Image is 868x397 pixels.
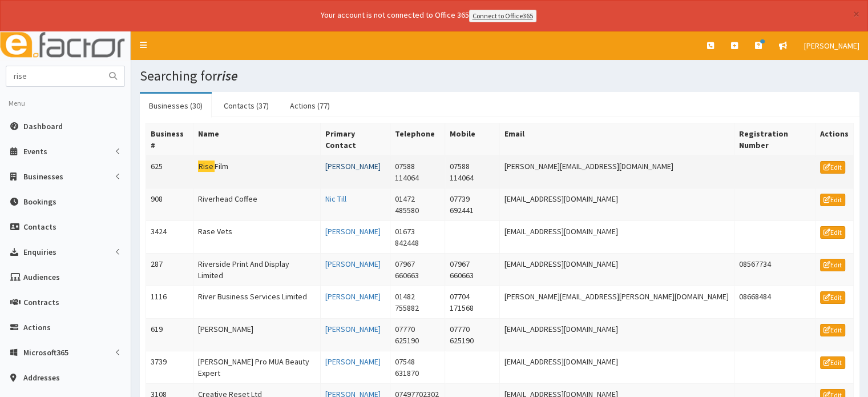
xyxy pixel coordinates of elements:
td: 01472 485580 [390,188,445,220]
a: Edit [820,356,845,369]
td: 07588 114064 [390,155,445,188]
a: Actions (77) [281,94,339,118]
td: 3424 [146,220,193,253]
span: Businesses [23,171,63,182]
a: Edit [820,194,845,206]
a: [PERSON_NAME] [796,31,868,60]
a: Edit [820,226,845,239]
span: Contacts [23,222,56,232]
td: 01673 842448 [390,220,445,253]
a: Businesses (30) [140,94,212,118]
td: 07739 692441 [445,188,500,220]
td: 07967 660663 [390,253,445,286]
span: Dashboard [23,121,63,131]
td: [PERSON_NAME][EMAIL_ADDRESS][DOMAIN_NAME] [500,155,734,188]
a: [PERSON_NAME] [325,324,381,334]
span: Enquiries [23,247,56,257]
td: [EMAIL_ADDRESS][DOMAIN_NAME] [500,188,734,220]
button: × [853,8,859,20]
a: Edit [820,324,845,336]
i: rise [217,67,238,85]
td: [EMAIL_ADDRESS][DOMAIN_NAME] [500,220,734,253]
td: River Business Services Limited [193,286,320,318]
th: Email [500,123,734,155]
span: Addresses [23,372,60,383]
a: [PERSON_NAME] [325,161,381,171]
a: Contacts (37) [215,94,278,118]
td: 619 [146,318,193,351]
th: Primary Contact [320,123,390,155]
td: [PERSON_NAME][EMAIL_ADDRESS][PERSON_NAME][DOMAIN_NAME] [500,286,734,318]
a: Edit [820,161,845,174]
td: 07704 171568 [445,286,500,318]
td: Film [193,155,320,188]
td: 3739 [146,351,193,383]
td: Riverhead Coffee [193,188,320,220]
a: Edit [820,259,845,271]
a: [PERSON_NAME] [325,259,381,269]
a: Nic Till [325,194,346,204]
a: Edit [820,291,845,304]
span: Bookings [23,197,56,207]
td: [PERSON_NAME] [193,318,320,351]
td: 07770 625190 [445,318,500,351]
a: [PERSON_NAME] [325,226,381,236]
span: Audiences [23,272,60,282]
mark: Rise [198,161,215,173]
td: [PERSON_NAME] Pro MUA Beauty Expert [193,351,320,383]
td: 01482 755882 [390,286,445,318]
td: 625 [146,155,193,188]
td: [EMAIL_ADDRESS][DOMAIN_NAME] [500,351,734,383]
td: 908 [146,188,193,220]
td: 07967 660663 [445,253,500,286]
th: Mobile [445,123,500,155]
td: [EMAIL_ADDRESS][DOMAIN_NAME] [500,253,734,286]
th: Telephone [390,123,445,155]
span: [PERSON_NAME] [804,41,859,51]
h1: Searching for [140,69,859,83]
td: 287 [146,253,193,286]
td: 07548 631870 [390,351,445,383]
td: 07770 625190 [390,318,445,351]
a: [PERSON_NAME] [325,356,381,367]
th: Registration Number [734,123,815,155]
td: 07588 114064 [445,155,500,188]
th: Actions [815,123,853,155]
span: Events [23,146,47,157]
a: [PERSON_NAME] [325,291,381,302]
a: Connect to Office365 [469,10,536,22]
div: Your account is not connected to Office 365 [95,9,762,22]
span: Contracts [23,297,59,307]
td: 1116 [146,286,193,318]
td: Riverside Print And Display Limited [193,253,320,286]
span: Actions [23,322,51,332]
td: Rase Vets [193,220,320,253]
span: Microsoft365 [23,347,68,358]
th: Business # [146,123,193,155]
td: 08567734 [734,253,815,286]
td: 08668484 [734,286,815,318]
td: [EMAIL_ADDRESS][DOMAIN_NAME] [500,318,734,351]
input: Search... [6,66,102,86]
th: Name [193,123,320,155]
